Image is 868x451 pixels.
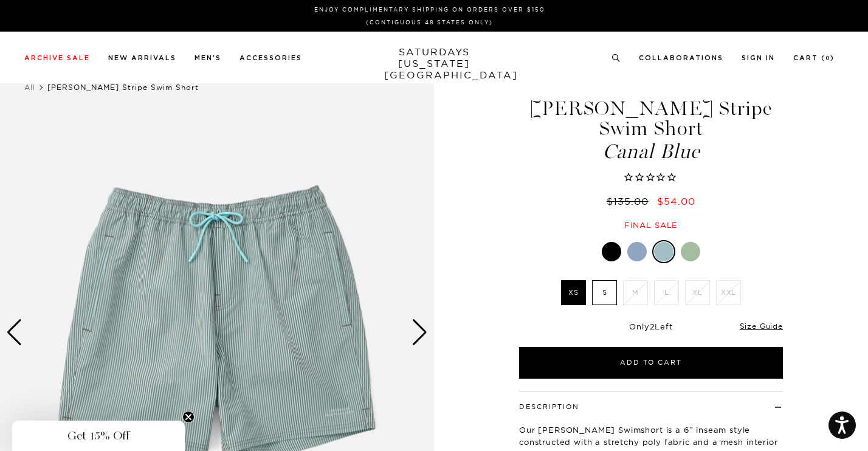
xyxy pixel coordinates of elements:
[517,220,785,230] div: Final sale
[519,347,783,379] button: Add to Cart
[108,55,176,61] a: New Arrivals
[519,404,579,410] button: Description
[412,319,428,346] div: Next slide
[24,83,35,92] a: All
[517,142,785,162] span: Canal Blue
[519,322,783,332] div: Only Left
[517,171,785,184] span: Rated 0.0 out of 5 stars 0 reviews
[639,55,723,61] a: Collaborations
[793,55,835,61] a: Cart (0)
[6,319,22,346] div: Previous slide
[12,421,185,451] div: Get 15% OffClose teaser
[825,56,830,61] small: 0
[592,280,617,305] label: S
[384,46,484,81] a: SATURDAYS[US_STATE][GEOGRAPHIC_DATA]
[239,55,302,61] a: Accessories
[47,83,199,92] span: [PERSON_NAME] Stripe Swim Short
[607,195,653,207] del: $135.00
[742,55,775,61] a: Sign In
[29,5,830,14] p: Enjoy Complimentary Shipping on Orders Over $150
[650,322,655,331] span: 2
[182,411,195,423] button: Close teaser
[29,18,830,27] p: (Contiguous 48 States Only)
[561,280,586,305] label: XS
[740,322,783,331] a: Size Guide
[67,429,129,443] span: Get 15% Off
[657,195,695,207] span: $54.00
[24,55,90,61] a: Archive Sale
[195,55,221,61] a: Men's
[517,98,785,162] h1: [PERSON_NAME] Stripe Swim Short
